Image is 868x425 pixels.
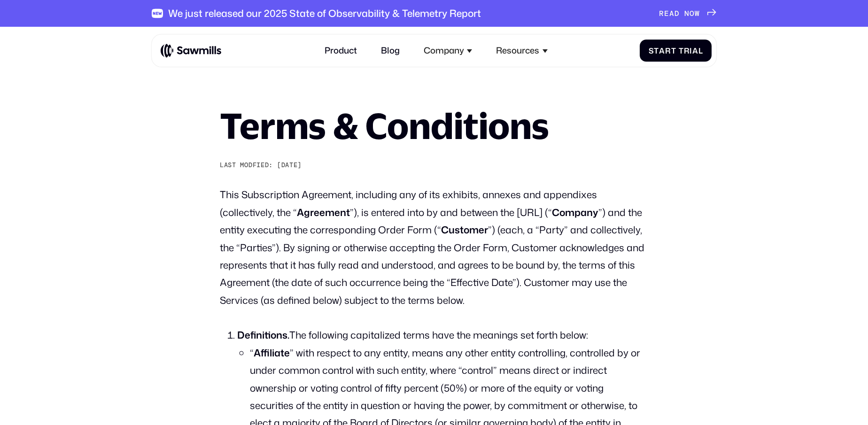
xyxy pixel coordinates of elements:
[318,39,364,62] a: Product
[684,46,690,55] span: r
[659,9,664,18] span: R
[654,46,659,55] span: t
[552,205,598,219] strong: Company
[441,223,488,237] strong: Customer
[692,46,698,55] span: a
[659,46,665,55] span: a
[417,39,479,62] div: Company
[690,46,692,55] span: i
[671,46,676,55] span: t
[659,9,716,18] a: READNOW
[220,161,648,169] h6: LAST MODFIED: [DATE]
[695,9,700,18] span: W
[649,46,654,55] span: S
[220,108,648,144] h1: Terms & Conditions
[669,9,674,18] span: A
[297,205,350,219] strong: Agreement
[665,46,671,55] span: r
[640,39,712,62] a: StartTrial
[489,39,554,62] div: Resources
[674,9,680,18] span: D
[496,46,539,56] div: Resources
[424,46,464,56] div: Company
[168,8,481,19] div: We just released our 2025 State of Observability & Telemetry Report
[237,328,289,342] strong: Definitions.
[254,346,290,360] strong: Affiliate
[690,9,695,18] span: O
[664,9,669,18] span: E
[698,46,703,55] span: l
[684,9,690,18] span: N
[374,39,406,62] a: Blog
[220,186,648,309] p: This Subscription Agreement, including any of its exhibits, annexes and appendixes (collectively,...
[679,46,684,55] span: T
